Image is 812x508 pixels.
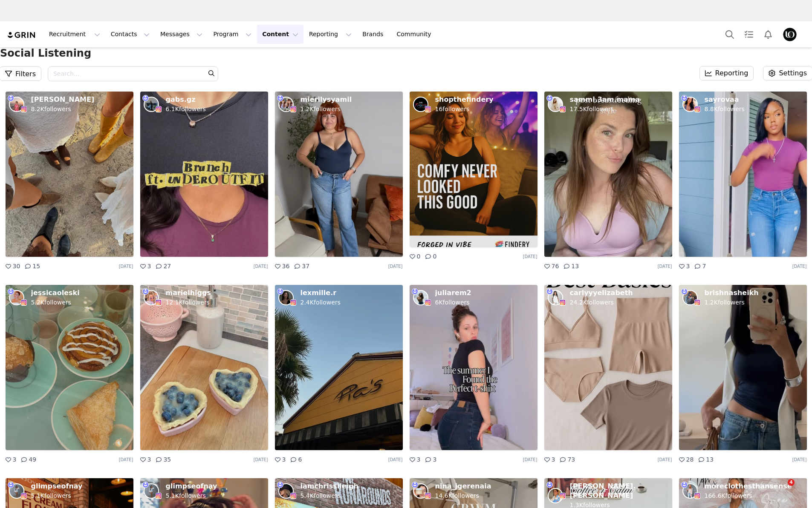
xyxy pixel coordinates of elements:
[147,262,151,271] p: 3
[792,263,807,270] p: [DATE]
[44,25,105,44] button: Recruitment
[301,482,358,491] p: iamchrissileigh
[166,95,196,104] p: gabs.gz
[392,25,440,44] a: Community
[435,104,470,114] p: 16 followers
[119,263,133,270] p: [DATE]
[10,291,23,304] img: 367926802.jpg
[166,491,206,500] p: 5.1K followers
[31,482,83,491] p: glimpseofnay
[279,291,293,304] img: 386583455.jpg
[759,25,777,44] button: Notifications
[302,262,309,271] p: 37
[570,482,669,500] p: [PERSON_NAME].[PERSON_NAME]
[783,28,797,41] img: 50bb8709-9837-468f-931b-583343a5d1e0.png
[29,455,36,464] p: 49
[48,66,218,81] input: Search...
[770,479,791,499] iframe: Intercom live chat
[570,95,640,104] p: sammi.3am.mama
[705,482,792,491] p: moreclothesthansense
[166,104,206,114] p: 6.1K followers
[683,484,697,498] img: 51516375278.jpg
[544,285,672,450] img: Thumbnail preview of content created by carlyyyelizabeth
[705,491,752,500] p: 166.6K followers
[140,285,268,450] img: Thumbnail preview of content created by marielhiggs
[155,25,208,44] button: Messages
[254,263,268,270] p: [DATE]
[435,288,471,298] p: juliarem2
[683,98,697,111] img: 32661038.jpg
[549,489,562,502] img: 50572654.jpg
[31,104,71,114] p: 8.2K followers
[106,25,155,44] button: Contacts
[6,285,133,450] img: Thumbnail preview of content created by jessicaoleski
[706,455,714,464] p: 13
[282,262,290,271] p: 36
[570,298,614,307] p: 24.2K followers
[686,455,694,464] p: 28
[388,263,403,270] p: [DATE]
[658,263,672,270] p: [DATE]
[301,298,341,307] p: 2.4K followers
[144,291,158,304] img: 234711337.jpg
[686,262,690,271] p: 3
[119,456,133,463] p: [DATE]
[144,98,158,111] img: 1713749377.jpg
[705,95,739,104] p: sayrovaa
[417,455,421,464] p: 3
[417,252,421,261] p: 0
[549,291,562,304] img: 13986539540.jpg
[414,98,428,111] img: 74924368959.jpg
[740,25,758,44] a: Tasks
[298,455,302,464] p: 6
[301,491,341,500] p: 5.4K followers
[788,479,795,486] span: 4
[700,66,754,80] button: Reporting
[6,92,133,257] img: Thumbnail preview of content created by denise__chavez
[147,455,151,464] p: 3
[702,262,706,271] p: 7
[388,456,403,463] p: [DATE]
[31,95,95,104] p: [PERSON_NAME]
[254,456,268,463] p: [DATE]
[279,98,293,111] img: 250318591.jpg
[410,285,537,450] img: Thumbnail preview of content created by juliarem2
[435,95,494,104] p: shopthefindery
[304,25,357,44] button: Reporting
[410,92,537,247] img: Thumbnail preview of content created by shopthefindery
[144,484,158,498] img: 197826759.jpg
[705,288,759,298] p: brishnasheikh
[433,455,436,464] p: 3
[166,482,217,491] p: glimpseofnay
[166,298,210,307] p: 12.1K followers
[275,92,403,257] img: Thumbnail preview of content created by mierilysyamil
[570,288,633,298] p: carlyyyelizabeth
[166,288,211,298] p: marielhiggs
[567,455,575,464] p: 73
[552,262,559,271] p: 76
[523,253,537,260] p: [DATE]
[571,262,579,271] p: 13
[433,252,436,261] p: 0
[13,262,20,271] p: 30
[13,455,17,464] p: 3
[301,104,341,114] p: 1.2K followers
[301,95,352,104] p: mierilysyamil
[435,298,470,307] p: 6K followers
[705,298,745,307] p: 1.2K followers
[140,92,268,257] img: Thumbnail preview of content created by gabs.gz
[658,456,672,463] p: [DATE]
[414,291,428,304] img: 188273325.jpg
[544,92,672,257] img: Thumbnail preview of content created by sammi.3am.mama
[679,285,807,450] img: Thumbnail preview of content created by brishnasheikh
[163,455,171,464] p: 35
[7,31,37,39] img: grin logo
[549,98,562,111] img: 43578711.jpg
[570,104,614,114] p: 17.5K followers
[523,456,537,463] p: [DATE]
[208,25,257,44] button: Program
[552,455,555,464] p: 3
[435,491,479,500] p: 14.6K followers
[357,25,391,44] a: Brands
[720,25,739,44] button: Search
